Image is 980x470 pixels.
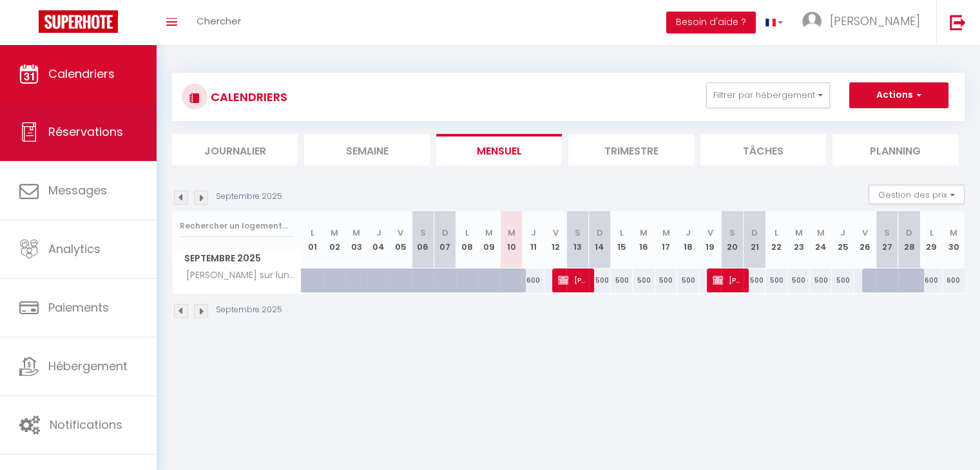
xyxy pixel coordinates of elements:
span: Analytics [48,241,101,257]
abbr: J [376,227,381,239]
th: 30 [943,211,965,268]
th: 13 [566,211,588,268]
abbr: V [553,227,559,239]
th: 17 [655,211,677,268]
div: 500 [787,268,809,292]
abbr: M [485,227,493,239]
th: 04 [367,211,389,268]
span: Calendriers [48,66,115,82]
th: 06 [412,211,434,268]
li: Trimestre [568,134,694,165]
th: 18 [677,211,699,268]
th: 22 [765,211,787,268]
abbr: M [352,227,360,239]
abbr: J [840,227,845,239]
abbr: L [311,227,314,239]
th: 25 [832,211,854,268]
th: 10 [500,211,522,268]
abbr: L [465,227,469,239]
th: 16 [633,211,655,268]
li: Tâches [700,134,826,165]
th: 27 [876,211,898,268]
span: [PERSON_NAME] [830,13,920,29]
th: 09 [478,211,500,268]
button: Besoin d'aide ? [666,12,756,33]
span: Hébergement [48,358,128,374]
button: Actions [849,82,948,108]
div: 500 [765,268,787,292]
abbr: M [817,227,825,239]
div: 500 [677,268,699,292]
div: 500 [832,268,854,292]
th: 15 [611,211,633,268]
span: [PERSON_NAME] [713,268,742,292]
abbr: J [686,227,691,239]
abbr: L [774,227,778,239]
th: 19 [699,211,721,268]
th: 05 [390,211,412,268]
abbr: L [620,227,624,239]
div: 600 [920,268,942,292]
div: 600 [523,268,544,292]
div: 500 [611,268,633,292]
abbr: S [729,227,735,239]
div: 500 [633,268,655,292]
abbr: S [420,227,426,239]
abbr: D [751,227,758,239]
span: Chercher [197,14,241,28]
span: [PERSON_NAME] sur lunain [175,268,303,283]
th: 07 [434,211,456,268]
th: 03 [345,211,367,268]
th: 02 [323,211,345,268]
abbr: D [597,227,603,239]
abbr: M [507,227,515,239]
th: 26 [854,211,876,268]
th: 12 [544,211,566,268]
p: Septembre 2025 [216,304,282,316]
abbr: S [884,227,890,239]
li: Planning [832,134,958,165]
abbr: V [398,227,403,239]
span: Réservations [48,124,123,140]
abbr: M [662,227,670,239]
th: 20 [721,211,743,268]
img: logout [950,14,966,30]
h3: CALENDRIERS [207,82,287,111]
abbr: M [950,227,957,239]
abbr: D [906,227,912,239]
span: Septembre 2025 [173,249,301,268]
th: 21 [744,211,765,268]
div: 500 [589,268,611,292]
abbr: M [640,227,648,239]
th: 23 [787,211,809,268]
div: 500 [810,268,832,292]
abbr: M [795,227,803,239]
button: Gestion des prix [869,185,965,204]
span: Paiements [48,299,109,315]
p: Septembre 2025 [216,191,282,203]
img: Super Booking [39,10,118,33]
th: 28 [898,211,920,268]
span: [PERSON_NAME] [558,268,587,292]
abbr: S [575,227,581,239]
abbr: L [929,227,933,239]
li: Semaine [304,134,430,165]
div: 500 [655,268,677,292]
abbr: V [707,227,713,239]
abbr: M [331,227,338,239]
th: 29 [920,211,942,268]
th: 08 [456,211,478,268]
li: Mensuel [436,134,562,165]
th: 24 [810,211,832,268]
div: 600 [943,268,965,292]
abbr: J [531,227,536,239]
img: ... [802,12,821,31]
button: Filtrer par hébergement [706,82,830,108]
th: 14 [589,211,611,268]
abbr: D [442,227,448,239]
abbr: V [862,227,868,239]
th: 11 [523,211,544,268]
th: 01 [302,211,323,268]
input: Rechercher un logement... [180,214,294,238]
span: Notifications [50,417,122,433]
